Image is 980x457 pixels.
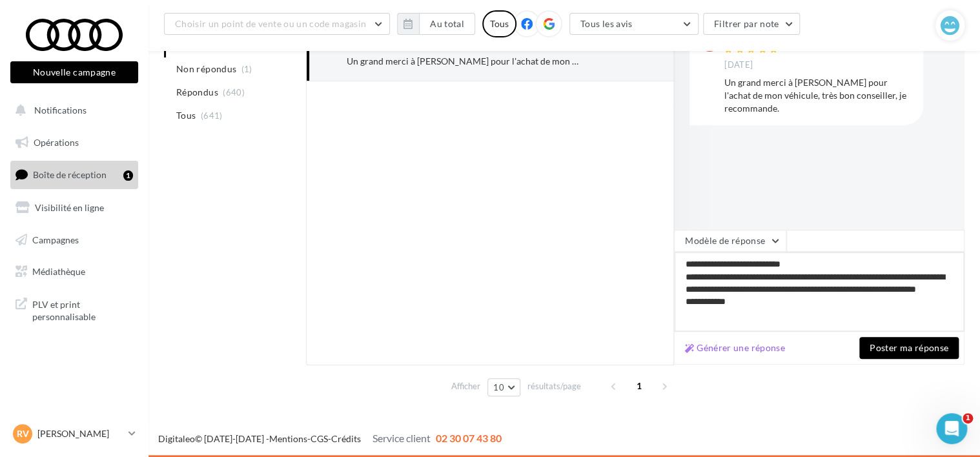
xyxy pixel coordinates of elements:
[724,59,753,71] span: [DATE]
[35,202,104,213] span: Visibilité en ligne
[482,10,516,37] div: Tous
[123,170,133,181] div: 1
[37,427,123,440] p: [PERSON_NAME]
[176,109,196,122] span: Tous
[674,230,786,252] button: Modèle de réponse
[32,234,79,245] span: Campagnes
[33,169,107,180] span: Boîte de réception
[493,382,504,392] span: 10
[680,340,790,356] button: Générer une réponse
[175,18,366,29] span: Choisir un point de vente ou un code magasin
[451,380,480,392] span: Afficher
[8,290,141,329] a: PLV et print personnalisable
[373,432,431,444] span: Service client
[158,433,195,444] a: Digitaleo
[223,87,245,97] span: (640)
[201,110,223,121] span: (641)
[487,378,520,396] button: 10
[527,380,581,392] span: résultats/page
[8,129,141,156] a: Opérations
[397,13,475,35] button: Au total
[8,194,141,221] a: Visibilité en ligne
[8,227,141,254] a: Campagnes
[10,61,138,83] button: Nouvelle campagne
[8,97,136,124] button: Notifications
[331,433,361,444] a: Crédits
[311,433,328,444] a: CGS
[34,137,79,148] span: Opérations
[241,64,252,74] span: (1)
[936,413,967,444] iframe: Intercom live chat
[34,105,87,116] span: Notifications
[10,421,138,446] a: RV [PERSON_NAME]
[32,266,85,277] span: Médiathèque
[703,13,801,35] button: Filtrer par note
[158,433,502,444] span: © [DATE]-[DATE] - - -
[436,432,502,444] span: 02 30 07 43 80
[419,13,475,35] button: Au total
[569,13,699,35] button: Tous les avis
[963,413,973,423] span: 1
[176,86,218,99] span: Répondus
[269,433,307,444] a: Mentions
[859,337,959,359] button: Poster ma réponse
[8,161,141,188] a: Boîte de réception1
[724,76,913,115] div: Un grand merci à [PERSON_NAME] pour l'achat de mon véhicule, très bon conseiller, je recommande.
[347,55,578,68] div: Un grand merci à [PERSON_NAME] pour l'achat de mon véhicule, très bon conseiller, je recommande.
[580,18,633,29] span: Tous les avis
[164,13,390,35] button: Choisir un point de vente ou un code magasin
[176,63,236,76] span: Non répondus
[629,376,649,396] span: 1
[8,258,141,285] a: Médiathèque
[32,296,133,323] span: PLV et print personnalisable
[17,427,29,440] span: RV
